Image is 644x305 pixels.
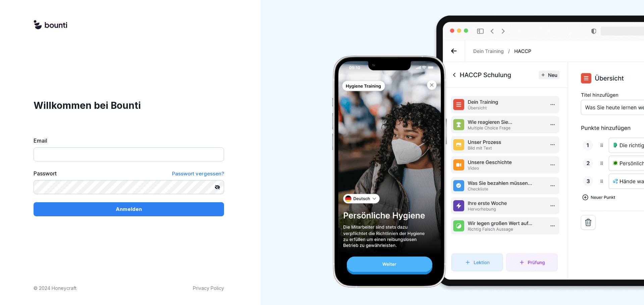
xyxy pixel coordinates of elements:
[193,285,224,292] a: Privacy Policy
[34,202,224,216] button: Anmelden
[172,169,224,178] a: Passwort vergessen?
[34,20,67,30] img: logo.svg
[34,98,224,112] h1: Willkommen bei Bounti
[34,169,57,178] label: Passwort
[34,137,224,145] label: Email
[116,206,142,213] p: Anmelden
[34,285,76,292] p: © 2024 Honeycraft
[172,170,224,177] span: Passwort vergessen?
